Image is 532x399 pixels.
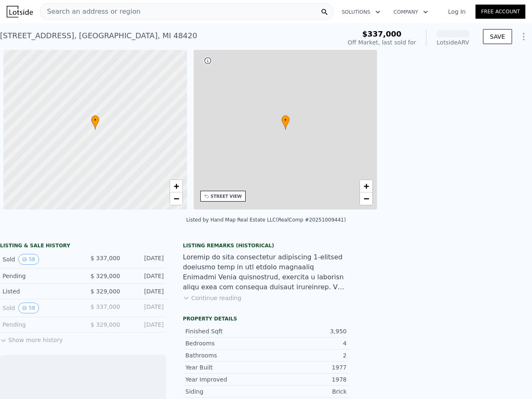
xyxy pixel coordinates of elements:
div: [DATE] [127,272,164,280]
span: $ 337,000 [91,255,120,261]
div: 1977 [266,363,347,372]
a: Log In [438,7,475,16]
span: $ 337,000 [91,303,120,310]
span: • [91,116,99,124]
div: Property details [183,315,349,322]
div: • [281,115,290,130]
button: Continue reading [183,294,241,302]
span: − [173,193,179,204]
div: 2 [266,351,347,360]
img: Lotside [7,6,33,17]
div: Off Market, last sold for [348,38,416,47]
div: Lotside ARV [436,38,470,47]
a: Zoom in [360,180,372,192]
div: Pending [2,272,76,280]
span: $ 329,000 [91,273,120,279]
button: Company [387,5,435,20]
span: $ 329,000 [91,321,120,328]
div: Finished Sqft [185,327,266,335]
span: $337,000 [362,30,401,38]
div: Year Improved [185,375,266,384]
button: SAVE [483,29,512,44]
div: Brick [266,387,347,396]
div: Sold [2,254,76,265]
div: Loremip do sita consectetur adipiscing 1-elitsed doeiusmo temp in utl etdolo magnaaliq Enimadmi V... [183,252,349,292]
div: Listed [2,287,76,296]
div: [DATE] [127,287,164,296]
a: Zoom in [170,180,182,192]
div: 4 [266,339,347,347]
button: View historical data [18,254,39,265]
span: + [173,181,179,191]
div: Year Built [185,363,266,372]
div: STREET VIEW [211,193,242,199]
div: 1978 [266,375,347,384]
div: 3,950 [266,327,347,335]
div: Listing Remarks (Historical) [183,242,349,249]
div: Listed by Hand Map Real Estate LLC (RealComp #20251009441) [186,217,346,223]
button: Show Options [515,28,532,45]
div: [DATE] [127,320,164,329]
a: Free Account [475,5,525,19]
div: Siding [185,387,266,396]
button: View historical data [18,303,39,313]
div: Pending [2,320,76,329]
div: Bathrooms [185,351,266,360]
a: Zoom out [170,192,182,205]
div: [DATE] [127,303,164,313]
div: • [91,115,99,130]
span: Search an address or region [40,7,140,17]
a: Zoom out [360,192,372,205]
span: − [364,193,369,204]
div: Sold [2,303,76,313]
div: [DATE] [127,254,164,265]
span: • [281,116,290,124]
span: + [364,181,369,191]
button: Solutions [335,5,387,20]
span: $ 329,000 [91,288,120,295]
div: Bedrooms [185,339,266,347]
